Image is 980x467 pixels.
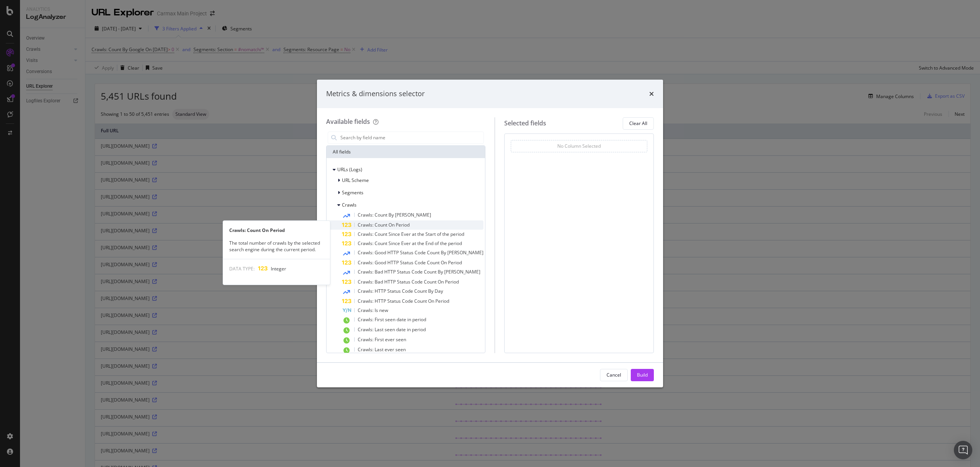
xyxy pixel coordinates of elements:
[358,222,410,228] span: Crawls: Count On Period
[358,231,464,237] span: Crawls: Count Since Ever at the Start of the period
[358,336,406,343] span: Crawls: First ever seen
[358,269,480,275] span: Crawls: Bad HTTP Status Code Count By [PERSON_NAME]
[358,316,426,323] span: Crawls: First seen date in period
[358,326,426,333] span: Crawls: Last seen date in period
[557,143,601,149] div: No Column Selected
[358,298,449,304] span: Crawls: HTTP Status Code Count On Period
[504,119,546,128] div: Selected fields
[358,259,462,266] span: Crawls: Good HTTP Status Code Count On Period
[623,117,654,130] button: Clear All
[342,189,363,196] span: Segments
[649,89,654,99] div: times
[358,346,406,353] span: Crawls: Last ever seen
[358,240,462,247] span: Crawls: Count Since Ever at the End of the period
[631,369,654,381] button: Build
[342,177,369,183] span: URL Scheme
[358,307,388,314] span: Crawls: Is new
[223,240,330,253] div: The total number of crawls by the selected search engine during the current period.
[327,146,485,158] div: All fields
[358,249,483,256] span: Crawls: Good HTTP Status Code Count By [PERSON_NAME]
[358,212,431,218] span: Crawls: Count By [PERSON_NAME]
[337,166,362,173] span: URLs (Logs)
[358,279,459,285] span: Crawls: Bad HTTP Status Code Count On Period
[358,288,443,294] span: Crawls: HTTP Status Code Count By Day
[637,372,648,378] div: Build
[326,117,370,126] div: Available fields
[600,369,628,381] button: Cancel
[326,89,425,99] div: Metrics & dimensions selector
[629,120,647,127] div: Clear All
[342,202,357,208] span: Crawls
[954,441,972,459] div: Open Intercom Messenger
[223,227,330,233] div: Crawls: Count On Period
[340,132,483,143] input: Search by field name
[607,372,621,378] div: Cancel
[317,80,663,387] div: modal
